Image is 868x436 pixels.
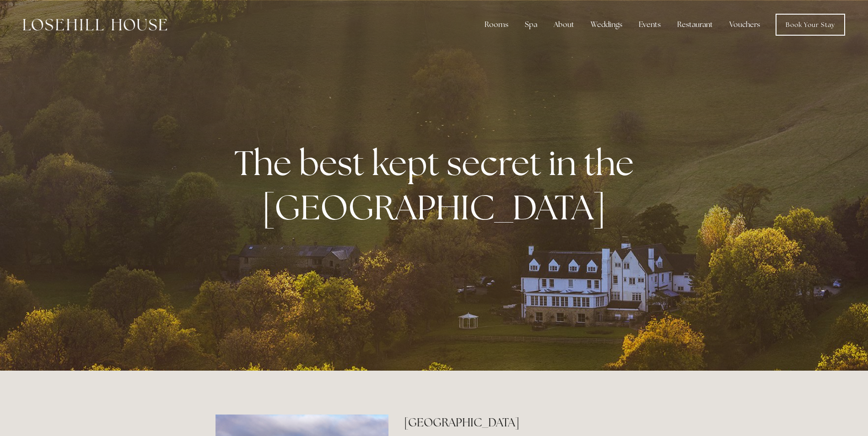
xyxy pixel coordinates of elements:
[670,16,720,34] div: Restaurant
[518,16,545,34] div: Spa
[631,16,668,34] div: Events
[776,14,845,36] a: Book Your Stay
[477,16,516,34] div: Rooms
[722,16,767,34] a: Vouchers
[583,16,630,34] div: Weddings
[404,415,652,431] h2: [GEOGRAPHIC_DATA]
[23,19,167,31] img: Losehill House
[234,140,641,230] strong: The best kept secret in the [GEOGRAPHIC_DATA]
[546,16,582,34] div: About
